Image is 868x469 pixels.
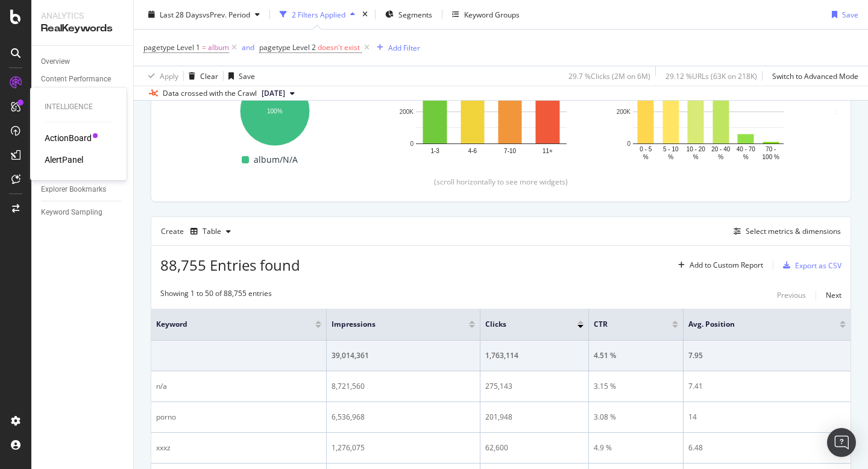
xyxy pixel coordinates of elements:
[41,55,125,68] a: Overview
[41,73,111,86] div: Content Performance
[267,108,283,115] text: 100%
[688,350,846,361] div: 7.95
[767,66,858,86] button: Switch to Advanced Mode
[372,40,420,55] button: Add Filter
[208,39,229,56] span: album
[156,412,321,423] div: porno
[772,71,858,81] div: Switch to Advanced Mode
[186,222,236,241] button: Table
[160,288,272,303] div: Showing 1 to 50 of 88,755 entries
[254,153,298,167] span: album/N/A
[766,146,776,153] text: 70 -
[826,288,841,303] button: Next
[542,148,553,154] text: 11+
[746,226,841,236] div: Select metrics & dimensions
[688,442,846,453] div: 6.48
[156,381,321,392] div: n/a
[184,66,218,86] button: Clear
[643,154,649,160] text: %
[711,146,731,153] text: 20 - 40
[160,9,203,19] span: Last 28 Days
[45,154,83,166] a: AlertPanel
[242,42,254,53] button: and
[45,132,92,144] a: ActionBoard
[690,262,763,269] div: Add to Custom Report
[239,71,255,81] div: Save
[693,154,699,160] text: %
[842,9,858,19] div: Save
[200,71,218,81] div: Clear
[594,442,678,453] div: 4.9 %
[332,319,451,330] span: Impressions
[504,148,516,154] text: 7-10
[640,146,652,153] text: 0 - 5
[594,350,678,361] div: 4.51 %
[143,5,265,24] button: Last 28 DaysvsPrev. Period
[673,256,763,275] button: Add to Custom Report
[41,183,106,196] div: Explorer Bookmarks
[360,8,370,20] div: times
[242,42,254,52] div: and
[665,71,757,81] div: 29.12 % URLs ( 63K on 218K )
[763,154,779,160] text: 100 %
[485,319,559,330] span: Clicks
[41,73,125,86] a: Content Performance
[166,177,836,187] div: (scroll horizontally to see more widgets)
[41,183,125,196] a: Explorer Bookmarks
[332,381,475,392] div: 8,721,560
[156,319,297,330] span: Keyword
[41,206,102,219] div: Keyword Sampling
[614,41,802,162] svg: A chart.
[688,319,822,330] span: Avg. Position
[447,5,524,24] button: Keyword Groups
[594,319,654,330] span: CTR
[180,70,368,148] svg: A chart.
[743,154,749,160] text: %
[397,41,585,162] svg: A chart.
[388,42,420,52] div: Add Filter
[380,5,437,24] button: Segments
[203,228,221,235] div: Table
[688,412,846,423] div: 14
[594,381,678,392] div: 3.15 %
[687,146,706,153] text: 10 - 20
[163,88,257,99] div: Data crossed with the Crawl
[468,148,477,154] text: 4-6
[795,260,841,271] div: Export as CSV
[275,5,360,24] button: 2 Filters Applied
[827,428,856,457] div: Open Intercom Messenger
[45,102,112,112] div: Intelligence
[224,66,255,86] button: Save
[161,222,236,241] div: Create
[464,9,520,19] div: Keyword Groups
[332,350,475,361] div: 39,014,361
[292,9,345,19] div: 2 Filters Applied
[718,154,723,160] text: %
[485,442,583,453] div: 62,600
[332,412,475,423] div: 6,536,968
[777,290,806,300] div: Previous
[398,9,432,19] span: Segments
[737,146,756,153] text: 40 - 70
[262,88,285,99] span: 2025 Aug. 25th
[143,66,178,86] button: Apply
[617,109,631,115] text: 200K
[332,442,475,453] div: 1,276,075
[160,255,300,275] span: 88,755 Entries found
[688,381,846,392] div: 7.41
[835,109,846,115] text: 10K
[202,42,206,52] span: =
[203,9,250,19] span: vs Prev. Period
[668,154,673,160] text: %
[627,140,631,147] text: 0
[160,71,178,81] div: Apply
[143,42,200,52] span: pagetype Level 1
[41,22,124,36] div: RealKeywords
[485,412,583,423] div: 201,948
[41,206,125,219] a: Keyword Sampling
